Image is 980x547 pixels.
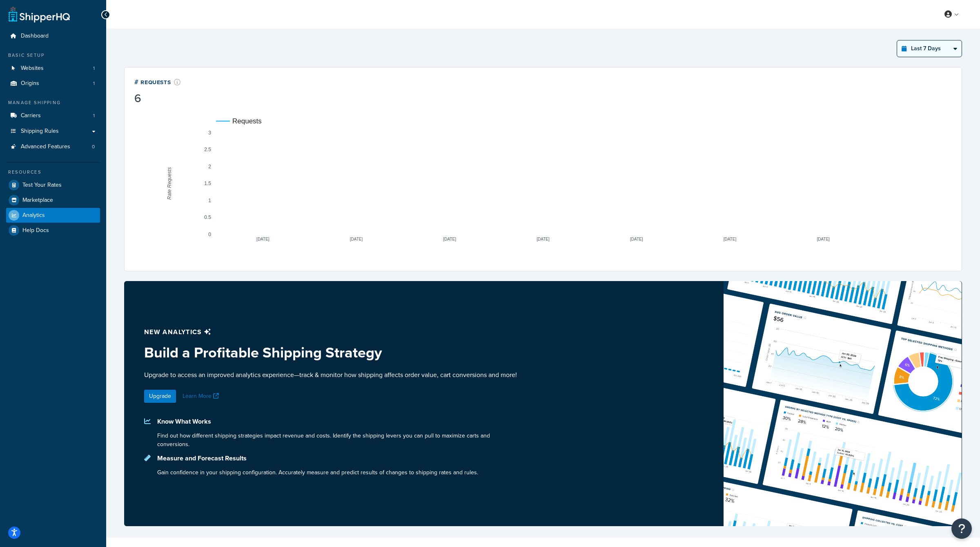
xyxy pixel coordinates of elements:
li: Origins [6,76,100,91]
p: Find out how different shipping strategies impact revenue and costs. Identify the shipping levers... [157,431,523,449]
li: Websites [6,61,100,76]
li: Carriers [6,108,100,123]
span: 1 [93,65,95,72]
span: Origins [21,80,39,87]
span: Websites [21,65,44,72]
span: Marketplace [22,197,53,204]
a: Dashboard [6,29,100,44]
text: Rate Requests [167,167,172,199]
a: Analytics [6,208,100,223]
text: [DATE] [350,237,363,241]
svg: A chart. [134,106,952,261]
text: [DATE] [817,237,830,241]
a: Help Docs [6,223,100,238]
div: 6 [134,93,181,104]
span: Test Your Rates [22,182,62,189]
span: 0 [92,143,95,150]
text: 3 [208,130,211,136]
div: Manage Shipping [6,99,100,106]
text: 1 [208,198,211,203]
a: Learn More [183,392,221,400]
span: Help Docs [22,227,49,234]
span: 1 [93,112,95,119]
p: Know What Works [157,416,523,427]
a: Websites1 [6,61,100,76]
text: [DATE] [443,237,457,241]
text: 2.5 [204,147,211,152]
button: Open Resource Center [951,518,972,539]
text: [DATE] [537,237,550,241]
div: Basic Setup [6,52,100,59]
span: Shipping Rules [21,128,59,135]
a: Advanced Features0 [6,139,100,154]
span: Analytics [22,212,45,219]
p: Gain confidence in your shipping configuration. Accurately measure and predict results of changes... [157,468,478,477]
li: Advanced Features [6,139,100,154]
p: Upgrade to access an improved analytics experience—track & monitor how shipping affects order val... [144,370,523,380]
span: Dashboard [21,33,49,40]
p: Measure and Forecast Results [157,453,478,464]
text: [DATE] [724,237,737,241]
span: Carriers [21,112,41,119]
text: 0.5 [204,214,211,220]
text: 1.5 [204,181,211,186]
a: Carriers1 [6,108,100,123]
span: 1 [93,80,95,87]
div: # Requests [134,77,181,87]
a: Origins1 [6,76,100,91]
text: Requests [232,117,262,125]
div: Resources [6,169,100,176]
text: [DATE] [630,237,643,241]
a: Test Your Rates [6,178,100,192]
h3: Build a Profitable Shipping Strategy [144,344,523,361]
p: New analytics [144,326,523,338]
text: 2 [208,164,211,170]
a: Upgrade [144,390,176,403]
a: Shipping Rules [6,124,100,139]
text: [DATE] [256,237,269,241]
text: 0 [208,232,211,237]
span: Advanced Features [21,143,70,150]
a: Marketplace [6,193,100,208]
